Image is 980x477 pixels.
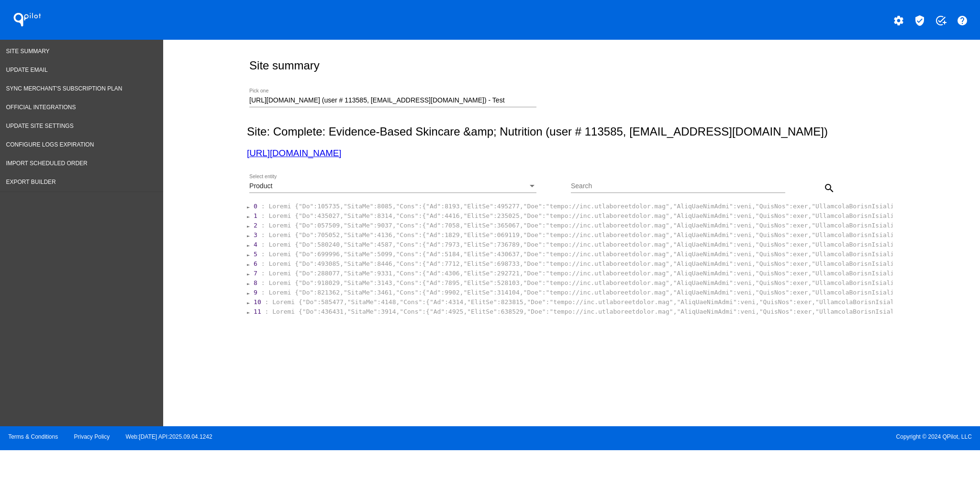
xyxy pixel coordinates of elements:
span: Product [249,182,272,190]
span: 9 [254,289,257,296]
span: 11 [254,308,261,315]
span: 7 [254,270,257,277]
span: Export Builder [6,179,56,185]
span: Sync Merchant's Subscription Plan [6,85,122,92]
input: Number [249,97,536,104]
span: : [261,250,265,258]
span: : [261,241,265,248]
span: : [261,203,265,210]
span: Copyright © 2024 QPilot, LLC [498,433,972,440]
a: Terms & Conditions [8,433,58,440]
span: 8 [254,279,257,286]
span: 0 [254,203,257,210]
span: : [265,308,269,315]
mat-icon: add_task [935,15,947,26]
span: 2 [254,222,257,229]
span: : [261,260,265,267]
mat-icon: verified_user [914,15,925,26]
span: : [261,222,265,229]
h2: Site summary [249,59,320,72]
span: 3 [254,231,257,238]
span: Import Scheduled Order [6,160,88,167]
span: Site Summary [6,48,50,55]
span: Update Site Settings [6,123,74,129]
mat-select: Select entity [249,182,536,190]
mat-icon: settings [893,15,904,26]
span: Configure logs expiration [6,141,94,148]
span: : [261,212,265,219]
span: Update Email [6,67,48,73]
span: : [261,289,265,296]
span: 6 [254,260,257,267]
span: 4 [254,241,257,248]
span: : [261,270,265,277]
input: Search [571,182,785,190]
a: Web:[DATE] API:2025.09.04.1242 [126,433,212,440]
a: [URL][DOMAIN_NAME] [247,148,341,158]
span: : [261,231,265,238]
span: 10 [254,298,261,306]
h1: QPilot [8,10,46,29]
span: : [261,279,265,286]
mat-icon: help [957,15,968,26]
span: 1 [254,212,257,219]
span: : [265,298,269,306]
mat-icon: search [824,182,835,194]
h2: Site: Complete: Evidence-Based Skincare &amp; Nutrition (user # 113585, [EMAIL_ADDRESS][DOMAIN_NA... [247,125,892,138]
span: Official Integrations [6,104,76,111]
span: 5 [254,250,257,258]
a: Privacy Policy [74,433,110,440]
